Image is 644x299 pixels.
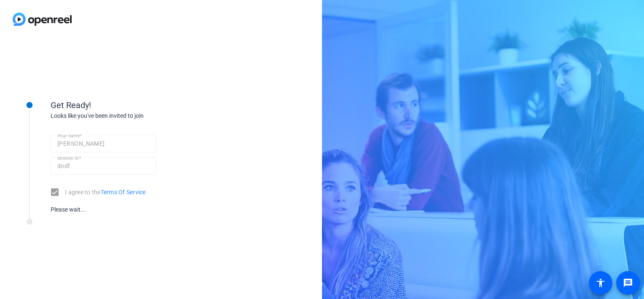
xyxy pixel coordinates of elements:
div: Please wait... [51,205,156,214]
mat-label: Your name [57,133,80,138]
div: Looks like you've been invited to join [51,111,219,120]
div: Get Ready! [51,99,219,111]
mat-icon: accessibility [596,278,606,288]
mat-label: Session ID [57,155,79,160]
mat-icon: message [623,278,633,288]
